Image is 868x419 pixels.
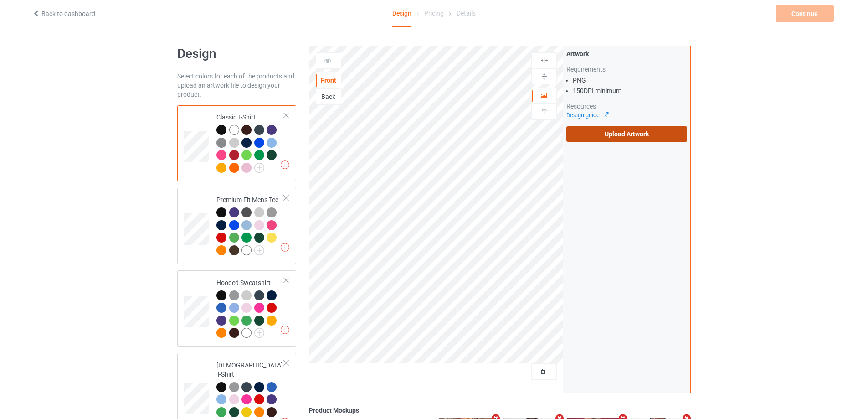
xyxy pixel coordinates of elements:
[566,65,687,74] div: Requirements
[281,160,289,169] img: exclamation icon
[281,243,289,252] img: exclamation icon
[540,56,549,65] img: svg%3E%0A
[177,72,296,99] div: Select colors for each of the products and upload an artwork file to design your product.
[316,76,341,85] div: Front
[573,76,687,85] li: PNG
[254,163,264,173] img: svg+xml;base64,PD94bWwgdmVyc2lvbj0iMS4wIiBlbmNvZGluZz0iVVRGLTgiPz4KPHN2ZyB3aWR0aD0iMjJweCIgaGVpZ2...
[281,326,289,334] img: exclamation icon
[392,0,411,27] div: Design
[316,92,341,101] div: Back
[254,245,264,255] img: svg+xml;base64,PD94bWwgdmVyc2lvbj0iMS4wIiBlbmNvZGluZz0iVVRGLTgiPz4KPHN2ZyB3aWR0aD0iMjJweCIgaGVpZ2...
[566,49,687,58] div: Artwork
[216,195,284,254] div: Premium Fit Mens Tee
[177,105,296,181] div: Classic T-Shirt
[566,126,687,142] label: Upload Artwork
[267,207,277,217] img: heather_texture.png
[177,46,296,62] h1: Design
[457,0,476,26] div: Details
[177,270,296,347] div: Hooded Sweatshirt
[540,72,549,81] img: svg%3E%0A
[216,278,284,337] div: Hooded Sweatshirt
[216,138,226,148] img: heather_texture.png
[32,10,95,17] a: Back to dashboard
[424,0,444,26] div: Pricing
[566,112,608,119] a: Design guide
[254,328,264,338] img: svg+xml;base64,PD94bWwgdmVyc2lvbj0iMS4wIiBlbmNvZGluZz0iVVRGLTgiPz4KPHN2ZyB3aWR0aD0iMjJweCIgaGVpZ2...
[573,86,687,95] li: 150 DPI minimum
[540,108,549,116] img: svg%3E%0A
[177,188,296,264] div: Premium Fit Mens Tee
[566,102,687,111] div: Resources
[216,113,284,172] div: Classic T-Shirt
[309,406,691,415] div: Product Mockups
